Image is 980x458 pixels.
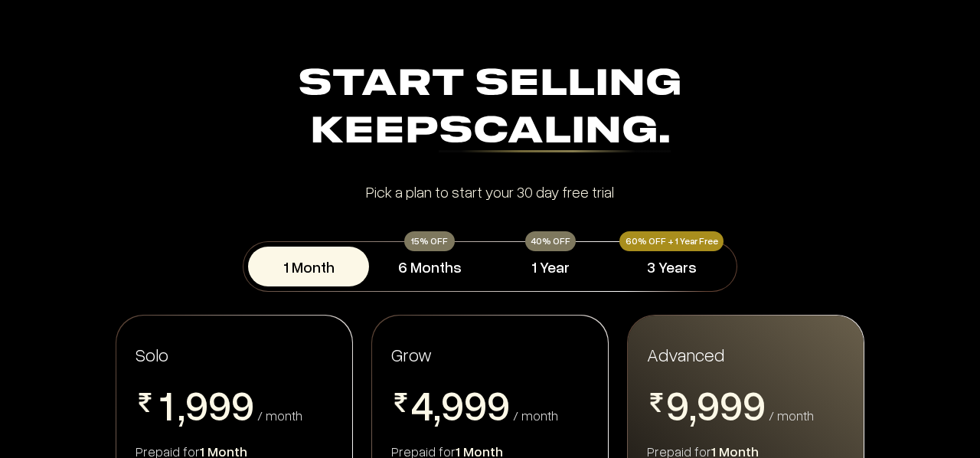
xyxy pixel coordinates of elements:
div: / month [769,408,814,422]
div: / month [513,408,558,422]
div: Pick a plan to start your 30 day free trial [63,184,917,199]
span: 9 [487,384,510,425]
span: , [689,384,697,430]
button: 1 Month [248,247,369,286]
span: , [433,384,441,430]
span: Grow [391,343,432,365]
img: pricing-rupee [136,393,155,412]
span: 9 [208,384,231,425]
span: 9 [185,384,208,425]
span: 9 [697,384,720,425]
div: 40% OFF [525,231,576,251]
span: 9 [441,384,464,425]
img: pricing-rupee [391,393,410,412]
span: 1 [155,384,178,425]
span: 9 [666,384,689,425]
div: Scaling. [439,114,671,152]
span: Advanced [647,342,724,366]
span: Solo [136,343,168,365]
div: 15% OFF [404,231,455,251]
div: Start Selling [63,61,917,156]
span: 9 [743,384,766,425]
img: pricing-rupee [647,393,666,412]
div: 60% OFF + 1 Year Free [619,231,724,251]
span: 4 [410,384,433,425]
span: 9 [231,384,254,425]
button: 1 Year [490,247,611,286]
span: 9 [464,384,487,425]
button: 6 Months [369,247,490,286]
div: / month [257,408,302,422]
span: , [178,384,185,430]
span: 9 [720,384,743,425]
button: 3 Years [611,247,732,286]
div: Keep [63,109,917,156]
